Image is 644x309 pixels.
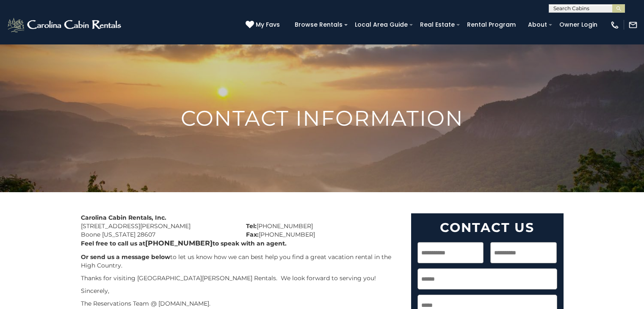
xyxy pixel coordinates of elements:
img: White-1-2.png [6,17,124,33]
div: [PHONE_NUMBER] [PHONE_NUMBER] [240,213,405,239]
h2: Contact Us [417,220,557,235]
strong: Tel: [246,222,257,230]
a: About [524,18,551,31]
img: phone-regular-white.png [610,20,619,30]
a: Owner Login [555,18,602,31]
a: Real Estate [416,18,459,31]
b: [PHONE_NUMBER] [145,239,213,247]
b: to speak with an agent. [213,240,287,247]
strong: Carolina Cabin Rentals, Inc. [81,214,166,221]
span: My Favs [256,20,280,29]
div: [STREET_ADDRESS][PERSON_NAME] Boone [US_STATE] 28607 [75,213,240,239]
img: mail-regular-white.png [628,20,638,30]
p: Thanks for visiting [GEOGRAPHIC_DATA][PERSON_NAME] Rentals. We look forward to serving you! [81,274,398,282]
p: Sincerely, [81,287,398,295]
p: The Reservations Team @ [DOMAIN_NAME]. [81,299,398,308]
a: My Favs [246,20,282,30]
a: Local Area Guide [351,18,412,31]
a: Browse Rentals [290,18,347,31]
b: Or send us a message below [81,253,170,261]
strong: Fax: [246,231,259,238]
p: to let us know how we can best help you find a great vacation rental in the High Country. [81,253,398,270]
a: Rental Program [463,18,520,31]
b: Feel free to call us at [81,240,145,247]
